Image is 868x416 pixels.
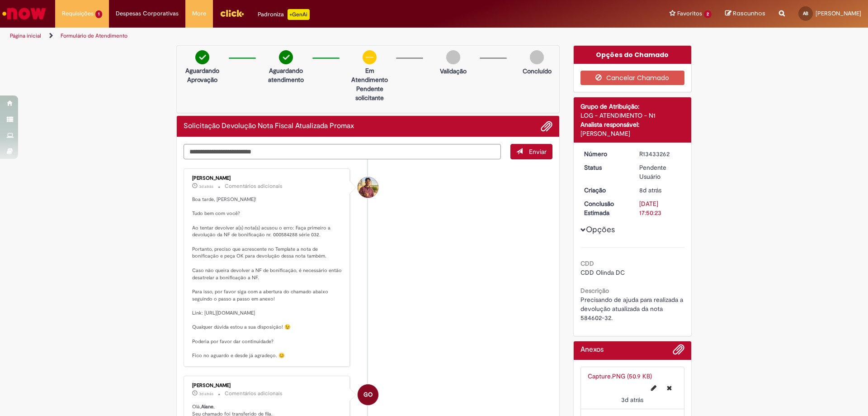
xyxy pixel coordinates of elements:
small: Comentários adicionais [225,182,283,190]
span: Favoritos [677,9,702,18]
span: AB [803,10,808,16]
dt: Número [577,149,633,158]
button: Cancelar Chamado [580,71,685,85]
img: img-circle-grey.png [446,50,460,64]
dt: Criação [577,186,633,195]
p: Concluído [523,67,552,76]
b: Descrição [580,287,609,295]
div: [PERSON_NAME] [192,176,343,181]
time: 25/08/2025 15:00:52 [621,396,643,404]
a: Rascunhos [725,10,765,18]
span: [PERSON_NAME] [816,10,861,17]
span: 3d atrás [199,184,213,189]
div: Analista responsável: [580,120,685,129]
ul: Trilhas de página [7,28,572,44]
span: 8d atrás [639,186,661,194]
span: CDD Olinda DC [580,268,625,277]
dt: Conclusão Estimada [577,199,633,217]
span: Requisições [62,9,94,18]
p: +GenAi [288,9,310,20]
dt: Status [577,163,633,172]
p: Boa tarde, [PERSON_NAME]! Tudo bem com você? Ao tentar devolver a(s) nota(s) acusou o erro: Faça ... [192,196,343,359]
div: Padroniza [258,9,310,20]
b: Alane [201,403,213,410]
span: 3d atrás [621,396,643,404]
img: click_logo_yellow_360x200.png [220,6,244,20]
div: Vitor Jeremias Da Silva [358,177,378,198]
span: GO [363,384,373,406]
b: CDD [580,259,594,268]
div: [PERSON_NAME] [580,129,685,138]
span: 3d atrás [199,391,213,397]
p: Em Atendimento [348,66,392,84]
div: [DATE] 17:50:23 [639,199,681,217]
span: Precisando de ajuda para realizada a devolução atualizada da nota 584602-32. [580,296,685,322]
img: circle-minus.png [363,50,377,64]
textarea: Digite sua mensagem aqui... [184,144,501,159]
button: Enviar [510,144,552,159]
img: ServiceNow [1,5,47,23]
p: Pendente solicitante [348,84,392,102]
span: Despesas Corporativas [116,9,179,18]
small: Comentários adicionais [225,390,283,397]
img: img-circle-grey.png [530,50,544,64]
a: Página inicial [10,32,41,39]
p: Aguardando atendimento [264,66,308,84]
div: Opções do Chamado [574,46,692,64]
div: LOG - ATENDIMENTO - N1 [580,111,685,120]
div: Grupo de Atribuição: [580,102,685,111]
h2: Anexos [580,346,604,354]
button: Adicionar anexos [541,120,552,132]
time: 20/08/2025 15:59:52 [639,186,661,194]
button: Editar nome de arquivo Capture.PNG [646,381,662,395]
div: Pendente Usuário [639,163,681,181]
div: Gustavo Oliveira [358,384,378,405]
a: Capture.PNG (50.9 KB) [588,372,652,380]
button: Adicionar anexos [673,344,684,360]
h2: Solicitação Devolução Nota Fiscal Atualizada Promax Histórico de tíquete [184,122,354,130]
span: Enviar [529,148,547,156]
img: check-circle-green.png [195,50,209,64]
div: [PERSON_NAME] [192,383,343,388]
span: Rascunhos [733,9,765,18]
a: Formulário de Atendimento [61,32,127,39]
span: More [192,9,206,18]
time: 25/08/2025 15:48:52 [199,391,213,397]
img: check-circle-green.png [279,50,293,64]
div: R13433262 [639,149,681,158]
p: Aguardando Aprovação [180,66,224,84]
button: Excluir Capture.PNG [661,381,677,395]
span: 2 [704,10,712,18]
span: 1 [95,10,102,18]
time: 25/08/2025 15:53:21 [199,184,213,189]
p: Validação [440,67,467,76]
div: 20/08/2025 15:59:52 [639,186,681,195]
